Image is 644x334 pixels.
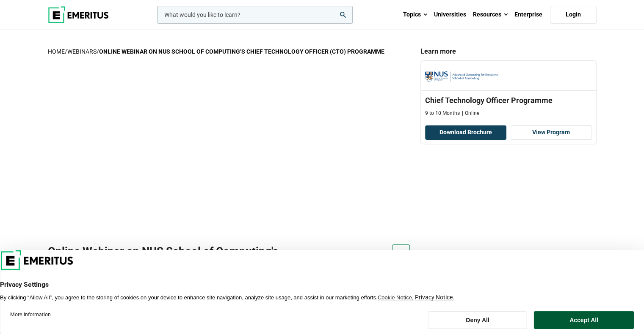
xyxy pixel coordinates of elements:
[48,65,410,234] iframe: YouTube video player
[99,48,384,55] strong: Online Webinar on NUS School of Computing’s Chief Technology Officer (CTO) Programme
[425,67,499,86] img: NUS School of Computing
[67,48,97,55] a: Webinars
[48,47,410,56] p: / /
[550,6,597,24] a: Login
[425,110,460,117] p: 9 to 10 Months
[511,125,592,140] a: View Program
[462,110,479,117] p: Online
[48,244,286,272] h1: Online Webinar on NUS School of Computing's Chief Technology Officer (CTO) Programme
[425,125,506,140] button: Download Brochure
[420,47,597,56] p: Learn more
[157,6,353,24] input: woocommerce-product-search-field-0
[425,95,592,106] h3: Chief Technology Officer Programme
[48,48,65,55] a: home
[421,61,596,121] a: NUS School of Computing Chief Technology Officer Programme 9 to 10 Months Online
